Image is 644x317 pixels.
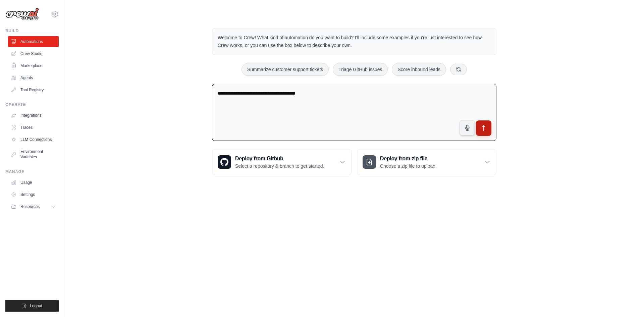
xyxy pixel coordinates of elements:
[8,72,59,83] a: Agents
[333,63,388,76] button: Triage GitHub issues
[8,189,59,200] a: Settings
[235,163,324,169] p: Select a repository & branch to get started.
[5,8,39,20] img: Logo
[241,63,329,76] button: Summarize customer support tickets
[8,201,59,212] button: Resources
[5,102,59,107] div: Operate
[218,34,491,49] p: Welcome to Crew! What kind of automation do you want to build? I'll include some examples if you'...
[8,134,59,145] a: LLM Connections
[380,163,437,169] p: Choose a zip file to upload.
[8,146,59,162] a: Environment Variables
[610,285,644,317] iframe: Chat Widget
[8,48,59,59] a: Crew Studio
[5,169,59,174] div: Manage
[8,85,59,95] a: Tool Registry
[8,177,59,188] a: Usage
[30,303,42,309] span: Logout
[8,60,59,71] a: Marketplace
[8,36,59,47] a: Automations
[20,204,40,209] span: Resources
[392,63,446,76] button: Score inbound leads
[8,122,59,133] a: Traces
[8,110,59,121] a: Integrations
[5,300,59,312] button: Logout
[235,155,324,163] h3: Deploy from Github
[380,155,437,163] h3: Deploy from zip file
[5,28,59,34] div: Build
